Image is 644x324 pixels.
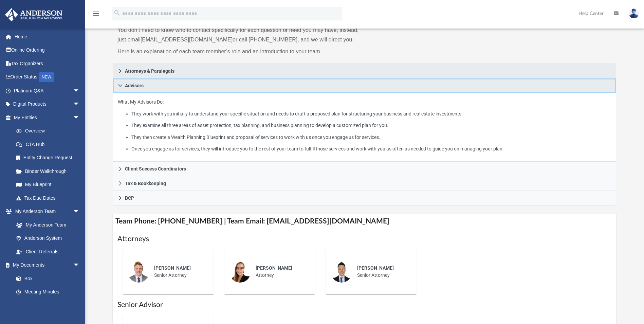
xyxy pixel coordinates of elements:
a: Digital Productsarrow_drop_down [5,97,90,111]
a: Binder Walkthrough [10,164,90,178]
a: My Blueprint [10,178,87,192]
a: Attorneys & Paralegals [113,64,616,78]
li: They examine all three areas of asset protection, tax planning, and business planning to develop ... [131,121,611,130]
span: BCP [125,196,134,200]
a: Home [5,30,90,43]
i: search [113,9,121,17]
h1: Attorneys [117,234,611,244]
div: Senior Attorney [352,260,412,284]
h1: Senior Advisor [117,300,611,310]
a: My Anderson Team [10,218,83,232]
a: Forms Library [10,299,83,312]
a: Online Ordering [5,43,90,57]
a: Client Referrals [10,245,87,258]
a: Box [10,272,83,285]
a: Advisors [113,78,616,93]
a: CTA Hub [10,138,90,151]
div: Advisors [113,93,616,162]
span: arrow_drop_down [73,111,87,125]
a: Order StatusNEW [5,70,90,84]
a: Overview [10,124,90,138]
p: Here is an explanation of each team member’s role and an introduction to your team. [117,47,360,56]
span: [PERSON_NAME] [256,265,292,271]
span: arrow_drop_down [73,97,87,111]
span: arrow_drop_down [73,84,87,98]
a: My Entitiesarrow_drop_down [5,111,90,124]
span: Tax & Bookkeeping [125,181,166,186]
li: Once you engage us for services, they will introduce you to the rest of your team to fulfill thos... [131,145,611,153]
div: NEW [39,72,54,82]
p: What My Advisors Do: [118,98,611,153]
a: Tax & Bookkeeping [113,176,616,191]
a: Tax Organizers [5,57,90,70]
span: Advisors [125,83,144,88]
div: Attorney [251,260,310,284]
a: My Documentsarrow_drop_down [5,258,87,272]
li: They then create a Wealth Planning Blueprint and proposal of services to work with us once you en... [131,133,611,142]
span: arrow_drop_down [73,258,87,272]
span: Client Success Coordinators [125,166,186,171]
i: menu [92,10,100,18]
a: menu [92,13,100,18]
li: They work with you initially to understand your specific situation and needs to draft a proposed ... [131,110,611,118]
a: Client Success Coordinators [113,162,616,176]
a: BCP [113,191,616,205]
a: Platinum Q&Aarrow_drop_down [5,84,90,97]
img: Anderson Advisors Platinum Portal [3,8,65,21]
span: Attorneys & Paralegals [125,69,174,73]
a: Meeting Minutes [10,285,87,299]
a: Anderson System [10,232,87,245]
img: thumbnail [229,261,251,283]
span: [PERSON_NAME] [154,265,191,271]
a: Entity Change Request [10,151,90,165]
span: arrow_drop_down [73,205,87,219]
a: [EMAIL_ADDRESS][DOMAIN_NAME] [141,37,233,42]
img: thumbnail [331,261,352,283]
img: User Pic [629,8,639,18]
a: My Anderson Teamarrow_drop_down [5,205,87,218]
h4: Team Phone: [PHONE_NUMBER] | Team Email: [EMAIL_ADDRESS][DOMAIN_NAME] [113,214,616,229]
div: Senior Attorney [149,260,209,284]
p: You don’t need to know who to contact specifically for each question or need you may have; instea... [117,25,360,44]
a: Tax Due Dates [10,191,90,205]
span: [PERSON_NAME] [357,265,394,271]
img: thumbnail [128,261,149,283]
